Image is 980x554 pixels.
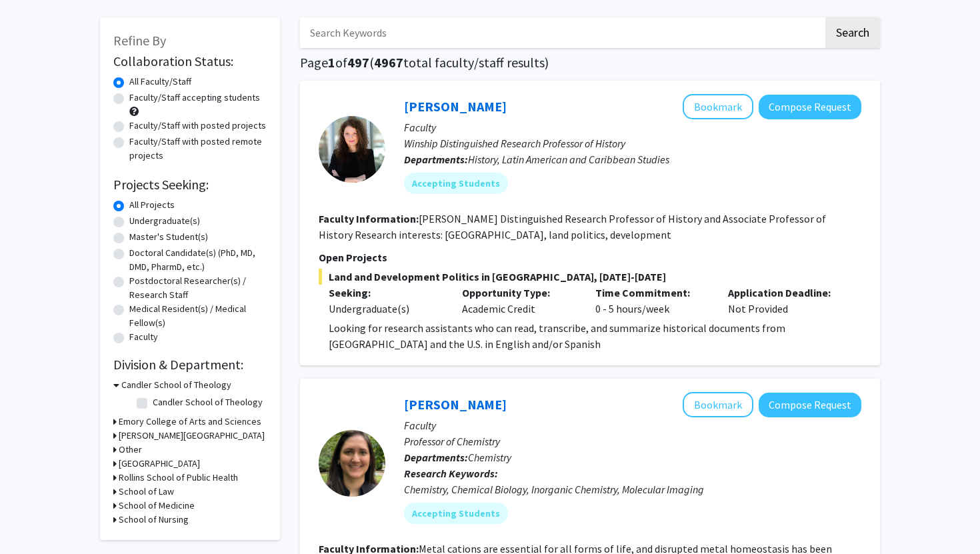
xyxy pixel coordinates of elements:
[319,249,861,265] p: Open Projects
[153,395,263,409] label: Candler School of Theology
[404,119,861,135] p: Faculty
[119,499,195,513] h3: School of Medicine
[129,198,175,212] label: All Projects
[404,433,861,449] p: Professor of Chemistry
[300,55,880,71] h1: Page of ( total faculty/staff results)
[404,135,861,151] p: Winship Distinguished Research Professor of History
[404,417,861,433] p: Faculty
[119,443,142,457] h3: Other
[683,94,753,119] button: Add Adriana Chira to Bookmarks
[10,494,57,544] iframe: Chat
[129,119,266,133] label: Faculty/Staff with posted projects
[759,393,861,417] button: Compose Request to Daniela Buccella
[129,75,191,89] label: All Faculty/Staff
[329,320,861,352] p: Looking for research assistants who can read, transcribe, and summarize historical documents from...
[452,285,585,317] div: Academic Credit
[129,302,267,330] label: Medical Resident(s) / Medical Fellow(s)
[404,467,498,480] b: Research Keywords:
[319,269,861,285] span: Land and Development Politics in [GEOGRAPHIC_DATA], [DATE]-[DATE]
[113,32,166,49] span: Refine By
[404,153,468,166] b: Departments:
[119,457,200,471] h3: [GEOGRAPHIC_DATA]
[329,285,442,301] p: Seeking:
[319,212,419,225] b: Faculty Information:
[328,54,335,71] span: 1
[404,98,507,115] a: [PERSON_NAME]
[113,53,267,69] h2: Collaboration Status:
[404,481,861,497] div: Chemistry, Chemical Biology, Inorganic Chemistry, Molecular Imaging
[129,246,267,274] label: Doctoral Candidate(s) (PhD, MD, DMD, PharmD, etc.)
[468,451,511,464] span: Chemistry
[825,17,880,48] button: Search
[718,285,851,317] div: Not Provided
[129,230,208,244] label: Master's Student(s)
[329,301,442,317] div: Undergraduate(s)
[119,485,174,499] h3: School of Law
[129,330,158,344] label: Faculty
[121,378,231,392] h3: Candler School of Theology
[119,429,265,443] h3: [PERSON_NAME][GEOGRAPHIC_DATA]
[462,285,575,301] p: Opportunity Type:
[113,357,267,373] h2: Division & Department:
[129,91,260,105] label: Faculty/Staff accepting students
[319,212,826,241] fg-read-more: [PERSON_NAME] Distinguished Research Professor of History and Associate Professor of History Rese...
[404,396,507,413] a: [PERSON_NAME]
[119,471,238,485] h3: Rollins School of Public Health
[585,285,719,317] div: 0 - 5 hours/week
[595,285,709,301] p: Time Commitment:
[404,451,468,464] b: Departments:
[129,274,267,302] label: Postdoctoral Researcher(s) / Research Staff
[129,214,200,228] label: Undergraduate(s)
[404,503,508,524] mat-chip: Accepting Students
[113,177,267,193] h2: Projects Seeking:
[347,54,369,71] span: 497
[119,415,261,429] h3: Emory College of Arts and Sciences
[300,17,823,48] input: Search Keywords
[374,54,403,71] span: 4967
[683,392,753,417] button: Add Daniela Buccella to Bookmarks
[119,513,189,527] h3: School of Nursing
[728,285,841,301] p: Application Deadline:
[759,95,861,119] button: Compose Request to Adriana Chira
[468,153,669,166] span: History, Latin American and Caribbean Studies
[404,173,508,194] mat-chip: Accepting Students
[129,135,267,163] label: Faculty/Staff with posted remote projects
